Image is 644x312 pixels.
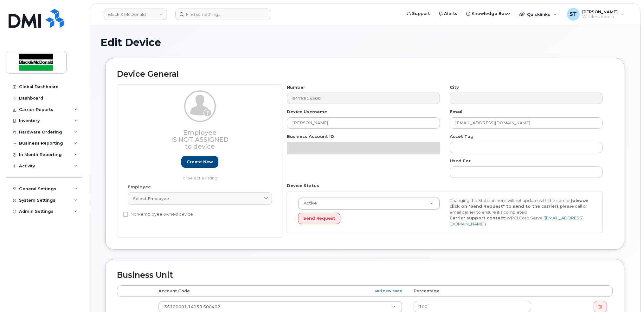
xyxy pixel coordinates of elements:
[298,213,340,224] button: Send Request
[450,84,459,90] label: City
[128,175,272,181] p: or select existing
[450,109,462,115] label: Email
[287,84,305,90] label: Number
[100,37,629,48] h1: Edit Device
[450,158,471,164] label: Used For
[153,285,408,297] th: Account Code
[171,136,229,143] span: Is not assigned
[298,198,440,209] a: Active
[449,215,506,220] strong: Carrier support contact:
[375,288,402,294] a: add new code
[287,133,334,140] label: Business Account ID
[450,133,473,140] label: Asset Tag
[123,212,128,217] input: Non-employee owned device
[300,200,317,206] span: Active
[128,129,272,150] h3: Employee
[117,271,613,280] h2: Business Unit
[133,196,169,202] span: Select employee
[128,192,272,205] a: Select employee
[117,70,613,79] h2: Device General
[287,109,327,115] label: Device Username
[445,198,596,227] div: Changing the Status in here will not update with the carrier, , please call or email carrier to e...
[181,156,218,168] a: Create new
[408,285,537,297] th: Percentage
[128,184,151,190] label: Employee
[287,183,319,189] label: Device Status
[185,143,215,150] span: to device
[449,215,583,226] a: [EMAIL_ADDRESS][DOMAIN_NAME]
[123,211,193,218] label: Non-employee owned device
[164,304,220,309] span: 35120001.14150.500402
